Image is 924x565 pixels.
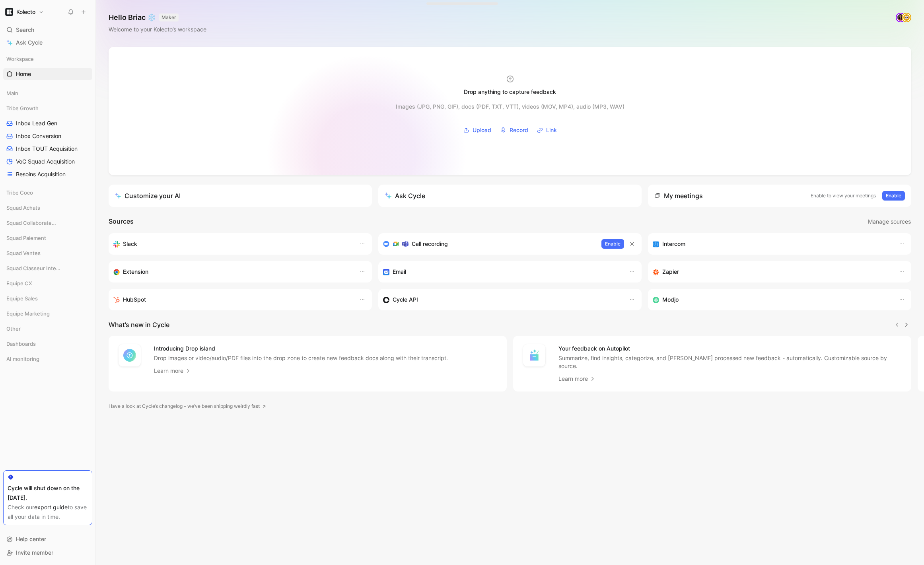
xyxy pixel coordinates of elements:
a: Besoins Acquisition [3,168,92,180]
div: Squad Collaborateurs [3,217,92,229]
img: Kolecto [5,8,13,16]
div: Equipe CX [3,277,92,289]
div: Other [3,323,92,335]
div: Sync your customers, send feedback and get updates in Slack [113,239,351,249]
span: Help center [16,536,46,542]
div: Squad Ventes [3,247,92,259]
div: Dashboards [3,338,92,350]
p: Summarize, find insights, categorize, and [PERSON_NAME] processed new feedback - automatically. C... [558,354,902,370]
div: Workspace [3,53,92,65]
h3: Email [393,267,406,277]
span: Workspace [6,55,34,63]
div: Equipe CX [3,277,92,292]
a: Ask Cycle [3,37,92,49]
h3: HubSpot [123,295,146,304]
a: Inbox Lead Gen [3,117,92,129]
div: Equipe Sales [3,292,92,307]
span: Squad Achats [6,204,40,212]
div: Squad Ventes [3,247,92,261]
div: Squad Classeur Intelligent [3,262,92,274]
div: My meetings [654,191,703,201]
div: AI monitoring [3,353,92,367]
div: Equipe Marketing [3,308,92,320]
div: Squad Collaborateurs [3,217,92,231]
span: Home [16,70,31,78]
a: VoC Squad Acquisition [3,156,92,168]
span: Dashboards [6,340,36,348]
div: Capture feedback from thousands of sources with Zapier (survey results, recordings, sheets, etc). [653,267,891,277]
h4: Introducing Drop island [154,344,448,353]
span: Equipe CX [6,279,32,287]
div: Images (JPG, PNG, GIF), docs (PDF, TXT, VTT), videos (MOV, MP4), audio (MP3, WAV) [396,102,624,111]
span: Upload [473,125,491,135]
div: Squad Paiement [3,232,92,244]
span: Other [6,325,21,333]
div: Record & transcribe meetings from Zoom, Meet & Teams. [383,239,595,249]
span: Tribe Growth [6,104,39,112]
div: Tribe Growth [3,102,92,114]
div: Check our to save all your data in time. [8,503,88,522]
span: Tribe Coco [6,189,33,197]
div: Search [3,24,92,36]
span: Equipe Marketing [6,310,50,318]
span: Search [16,25,34,35]
h3: Extension [123,267,148,277]
div: Squad Achats [3,202,92,216]
h3: Slack [123,239,137,249]
div: Welcome to your Kolecto’s workspace [109,25,206,34]
h1: Kolecto [16,8,35,16]
div: Ask Cycle [385,191,425,201]
a: Learn more [154,366,191,376]
p: Drop images or video/audio/PDF files into the drop zone to create new feedback docs along with th... [154,354,448,362]
span: Invite member [16,549,53,556]
div: Squad Paiement [3,232,92,246]
button: Manage sources [868,216,911,227]
div: Tribe GrowthInbox Lead GenInbox ConversionInbox TOUT AcquisitionVoC Squad AcquisitionBesoins Acqu... [3,102,92,180]
div: Equipe Marketing [3,308,92,322]
div: Forward emails to your feedback inbox [383,267,621,277]
div: Main [3,87,92,99]
div: Drop anything to capture feedback [464,87,556,97]
span: Enable [605,240,621,248]
div: Tribe Coco [3,187,92,201]
div: Squad Classeur Intelligent [3,262,92,277]
span: Squad Ventes [6,249,41,257]
button: Ask Cycle [378,185,642,207]
button: Enable [601,239,624,249]
div: Customize your AI [115,191,181,201]
h3: Intercom [662,239,685,249]
span: AI monitoring [6,355,39,363]
span: Squad Classeur Intelligent [6,264,62,272]
span: VoC Squad Acquisition [16,158,75,166]
a: Inbox TOUT Acquisition [3,143,92,155]
a: Home [3,68,92,80]
div: Squad Achats [3,202,92,214]
span: Besoins Acquisition [16,170,66,178]
span: Manage sources [868,217,911,226]
a: export guide [34,504,68,510]
h1: Hello Briac ❄️ [109,13,206,22]
button: MAKER [159,14,179,21]
h2: Sources [109,216,134,227]
div: AI monitoring [3,353,92,365]
div: Cycle will shut down on the [DATE]. [8,483,88,503]
button: Upload [460,124,494,136]
div: Main [3,87,92,101]
span: Record [510,125,528,135]
div: Other [3,323,92,337]
div: Capture feedback from anywhere on the web [113,267,351,277]
span: Equipe Sales [6,294,38,302]
span: Main [6,89,18,97]
span: Squad Paiement [6,234,46,242]
img: avatar [897,14,905,21]
h2: What’s new in Cycle [109,320,169,329]
p: Enable to view your meetings [811,192,876,200]
a: Inbox Conversion [3,130,92,142]
span: Link [546,125,557,135]
span: Inbox Conversion [16,132,61,140]
button: Enable [882,191,905,201]
a: Customize your AI [109,185,372,207]
div: Sync your customers, send feedback and get updates in Intercom [653,239,891,249]
span: Inbox TOUT Acquisition [16,145,78,153]
div: Equipe Sales [3,292,92,304]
